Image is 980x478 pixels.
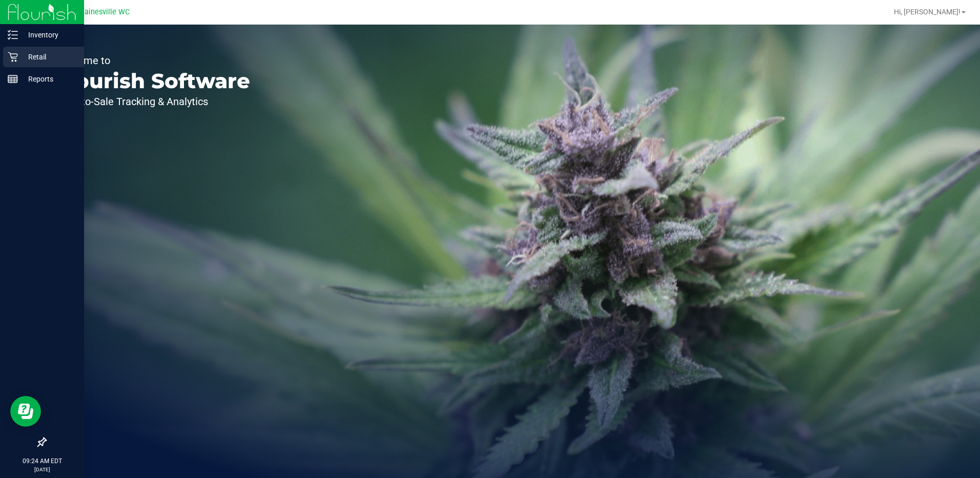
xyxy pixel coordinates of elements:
inline-svg: Inventory [8,30,18,40]
p: Retail [18,51,79,63]
p: Reports [18,73,79,85]
p: Inventory [18,29,79,41]
inline-svg: Retail [8,52,18,62]
p: 09:24 AM EDT [5,456,79,466]
p: Flourish Software [55,71,250,91]
p: [DATE] [5,466,79,473]
span: Hi, [PERSON_NAME]! [894,8,961,16]
span: Gainesville WC [79,8,130,16]
inline-svg: Reports [8,74,18,84]
iframe: Resource center [10,396,41,427]
p: Welcome to [55,55,250,66]
p: Seed-to-Sale Tracking & Analytics [55,96,250,107]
